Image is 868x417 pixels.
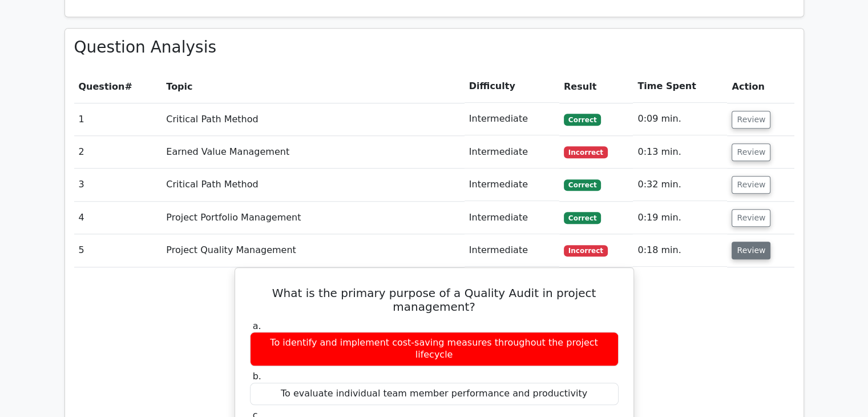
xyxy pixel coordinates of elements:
h3: Question Analysis [74,38,794,57]
td: Intermediate [465,103,559,135]
span: Incorrect [564,146,608,158]
th: Topic [162,70,464,103]
td: 1 [74,103,162,135]
th: Time Spent [633,70,727,103]
button: Review [732,111,770,129]
button: Review [732,209,770,227]
button: Review [732,176,770,194]
h5: What is the primary purpose of a Quality Audit in project management? [249,286,620,314]
button: Review [732,242,770,259]
td: 2 [74,136,162,169]
th: Difficulty [465,70,559,103]
th: Action [727,70,794,103]
td: Intermediate [465,234,559,267]
span: Correct [564,114,601,125]
button: Review [732,143,770,161]
td: Intermediate [465,169,559,201]
td: Intermediate [465,136,559,169]
td: Critical Path Method [162,103,464,135]
td: 0:18 min. [633,234,727,267]
div: To evaluate individual team member performance and productivity [250,383,619,405]
td: 4 [74,202,162,234]
span: Incorrect [564,245,608,256]
td: Project Portfolio Management [162,202,464,234]
td: Earned Value Management [162,136,464,169]
td: 0:13 min. [633,136,727,169]
td: 3 [74,169,162,201]
th: # [74,70,162,103]
div: To identify and implement cost-saving measures throughout the project lifecycle [250,332,619,366]
span: Correct [564,179,601,191]
td: Project Quality Management [162,234,464,267]
td: Critical Path Method [162,169,464,201]
td: 0:19 min. [633,202,727,234]
td: 5 [74,234,162,267]
span: Question [79,81,125,92]
td: 0:09 min. [633,103,727,135]
td: 0:32 min. [633,169,727,201]
span: a. [253,320,261,331]
td: Intermediate [465,202,559,234]
span: Correct [564,212,601,223]
th: Result [559,70,633,103]
span: b. [253,371,261,382]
